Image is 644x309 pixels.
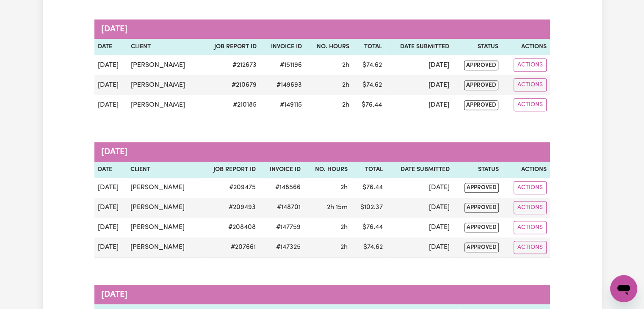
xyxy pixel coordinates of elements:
[464,61,498,70] span: approved
[514,78,547,91] button: Actions
[464,203,499,212] span: approved
[453,39,502,55] th: Status
[200,218,259,237] td: # 208408
[94,39,127,55] th: Date
[259,218,304,237] td: #147759
[259,178,304,198] td: #148566
[200,237,259,258] td: # 207661
[259,162,304,178] th: Invoice ID
[385,39,453,55] th: Date Submitted
[351,237,386,258] td: $ 74.62
[201,95,260,115] td: # 210185
[304,162,351,178] th: No. Hours
[201,75,260,95] td: # 210679
[385,55,453,75] td: [DATE]
[200,162,259,178] th: Job Report ID
[353,95,385,115] td: $ 76.44
[127,162,200,178] th: Client
[351,198,386,218] td: $ 102.37
[340,244,348,251] span: 2 hours
[385,95,453,115] td: [DATE]
[351,162,386,178] th: Total
[127,218,200,237] td: [PERSON_NAME]
[386,178,453,198] td: [DATE]
[464,183,499,193] span: approved
[340,184,348,191] span: 2 hours
[514,58,547,72] button: Actions
[94,218,127,237] td: [DATE]
[464,243,499,252] span: approved
[127,75,201,95] td: [PERSON_NAME]
[201,39,260,55] th: Job Report ID
[305,39,353,55] th: No. Hours
[259,237,304,258] td: #147325
[94,55,127,75] td: [DATE]
[514,181,547,194] button: Actions
[353,55,385,75] td: $ 74.62
[514,201,547,214] button: Actions
[260,95,305,115] td: #149115
[127,55,201,75] td: [PERSON_NAME]
[464,80,498,90] span: approved
[94,75,127,95] td: [DATE]
[200,198,259,218] td: # 209493
[514,241,547,254] button: Actions
[94,285,550,304] caption: [DATE]
[386,162,453,178] th: Date Submitted
[514,98,547,111] button: Actions
[351,218,386,237] td: $ 76.44
[127,178,200,198] td: [PERSON_NAME]
[259,198,304,218] td: #148701
[127,95,201,115] td: [PERSON_NAME]
[351,178,386,198] td: $ 76.44
[386,198,453,218] td: [DATE]
[464,223,499,232] span: approved
[453,162,502,178] th: Status
[610,275,637,302] iframe: Botón para iniciar la ventana de mensajería
[201,55,260,75] td: # 212673
[353,75,385,95] td: $ 74.62
[464,100,498,110] span: approved
[327,204,348,211] span: 2 hours 15 minutes
[502,162,550,178] th: Actions
[514,221,547,234] button: Actions
[94,237,127,258] td: [DATE]
[502,39,550,55] th: Actions
[342,102,349,108] span: 2 hours
[386,237,453,258] td: [DATE]
[260,75,305,95] td: #149693
[342,62,349,69] span: 2 hours
[94,178,127,198] td: [DATE]
[127,39,201,55] th: Client
[260,39,305,55] th: Invoice ID
[94,19,550,39] caption: [DATE]
[260,55,305,75] td: #151196
[127,237,200,258] td: [PERSON_NAME]
[385,75,453,95] td: [DATE]
[94,198,127,218] td: [DATE]
[94,95,127,115] td: [DATE]
[200,178,259,198] td: # 209475
[94,142,550,162] caption: [DATE]
[386,218,453,237] td: [DATE]
[340,224,348,231] span: 2 hours
[127,198,200,218] td: [PERSON_NAME]
[342,82,349,88] span: 2 hours
[353,39,385,55] th: Total
[94,162,127,178] th: Date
